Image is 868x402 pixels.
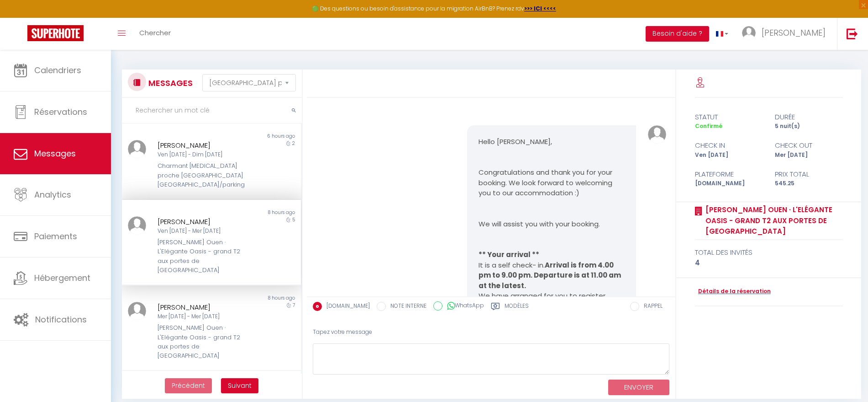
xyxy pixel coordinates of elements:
span: 7 [293,302,295,309]
label: RAPPEL [639,302,663,312]
button: ENVOYER [608,380,669,396]
div: Ven [DATE] - Mer [DATE] [158,227,250,236]
span: Analytics [34,189,71,200]
div: [PERSON_NAME] Ouen · L'Elégante Oasis - grand T2 aux portes de [GEOGRAPHIC_DATA] [158,238,250,275]
img: ... [648,125,666,144]
span: Notifications [35,314,87,325]
button: Next [221,378,258,394]
p: Hello [PERSON_NAME], [479,137,625,147]
a: [PERSON_NAME] Ouen · L'Elégante Oasis - grand T2 aux portes de [GEOGRAPHIC_DATA] [702,204,843,237]
span: Calendriers [34,64,81,76]
div: 545.25 [769,179,849,188]
label: [DOMAIN_NAME] [322,302,370,312]
span: Chercher [139,28,171,38]
p: It is a self check- in. [479,260,625,291]
label: WhatsApp [442,301,484,311]
div: 8 hours ago [211,209,301,216]
div: [PERSON_NAME] Ouen · L'Elégante Oasis - grand T2 aux portes de [GEOGRAPHIC_DATA] [158,323,250,361]
span: Hébergement [34,272,90,284]
span: 2 [292,140,295,147]
a: ... [PERSON_NAME] [735,18,837,50]
div: Charmant [MEDICAL_DATA] proche [GEOGRAPHIC_DATA] [GEOGRAPHIC_DATA]/parking [158,161,250,189]
label: NOTE INTERNE [386,302,426,312]
span: [PERSON_NAME] [762,27,826,38]
img: ... [128,140,146,158]
div: Ven [DATE] - Dim [DATE] [158,150,250,159]
div: durée [769,112,849,123]
div: 8 hours ago [211,295,301,302]
div: statut [689,112,769,123]
div: [PERSON_NAME] [158,140,250,151]
strong: Arrival is from 4.00 pm to 9.00 pm. Departure is at 11.00 am at the latest. [479,260,622,290]
div: Ven [DATE] [689,151,769,160]
div: 5 nuit(s) [769,122,849,131]
div: check in [689,140,769,151]
div: total des invités [695,247,843,258]
div: Tapez votre message [313,321,669,343]
img: ... [742,26,756,40]
input: Rechercher un mot clé [122,98,302,123]
div: Mer [DATE] [769,151,849,160]
a: Détails de la réservation [695,287,771,296]
p: Congratulations and thank you for your booking. We look forward to welcoming you to our accommoda... [479,167,625,198]
p: We will assist you with your booking. [479,219,625,230]
span: 5 [292,216,295,223]
h3: MESSAGES [146,73,193,93]
img: Super Booking [27,25,84,41]
div: Prix total [769,169,849,180]
a: Chercher [132,18,178,50]
span: Suivant [228,381,252,390]
div: 4 [695,257,843,268]
span: Réservations [34,106,87,118]
div: [PERSON_NAME] [158,302,250,313]
div: 6 hours ago [211,133,301,140]
span: Messages [34,148,76,159]
img: ... [128,216,146,235]
span: Paiements [34,230,77,242]
div: Plateforme [689,169,769,180]
img: logout [847,28,858,39]
div: [DOMAIN_NAME] [689,179,769,188]
span: Confirmé [695,122,722,130]
div: [PERSON_NAME] [158,216,250,227]
div: Mer [DATE] - Mer [DATE] [158,312,250,321]
button: Besoin d'aide ? [646,26,709,42]
button: Previous [165,378,212,394]
p: We have arranged for you to register yourself, and if necessary we can assist you remotely until ... [479,291,625,343]
span: Précédent [172,381,205,390]
label: Modèles [505,302,529,313]
div: check out [769,140,849,151]
a: >>> ICI <<<< [524,5,556,12]
img: ... [128,302,146,320]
